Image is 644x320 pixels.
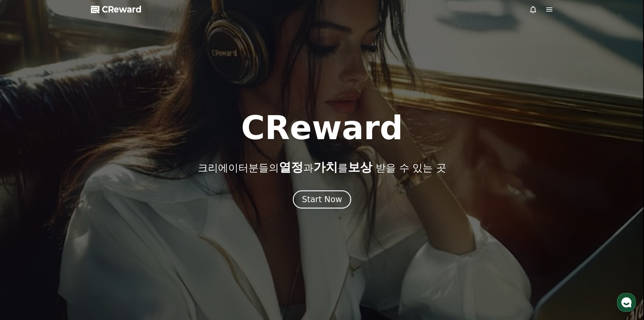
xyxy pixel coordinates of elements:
span: 열정 [279,160,303,174]
h1: CReward [241,112,403,144]
p: 크리에이터분들의 과 를 받을 수 있는 곳 [198,161,446,174]
span: 보상 [348,160,372,174]
span: CReward [102,4,142,15]
button: Start Now [293,190,351,209]
span: 가치 [313,160,338,174]
a: Start Now [293,197,351,204]
div: Start Now [302,194,342,205]
a: CReward [91,4,142,15]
